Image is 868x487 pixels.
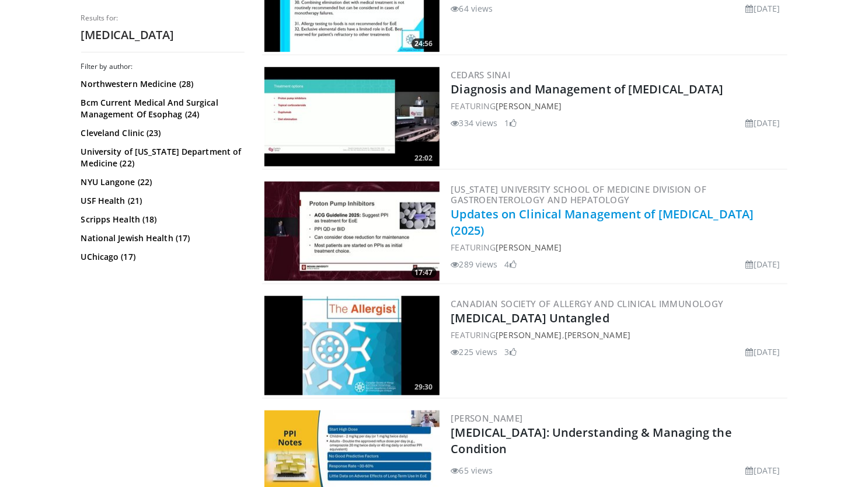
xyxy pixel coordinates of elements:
[451,298,724,309] a: Canadian Society of Allergy and Clinical Immunology
[81,78,242,90] a: Northwestern Medicine (28)
[451,100,785,112] div: FEATURING
[264,296,440,395] img: e53e01a2-d438-4348-941c-88616e6cf0a6.300x170_q85_crop-smart_upscale.jpg
[81,176,242,188] a: NYU Langone (22)
[412,39,437,49] span: 24:56
[81,127,242,139] a: Cleveland Clinic (23)
[451,241,785,253] div: FEATURING
[496,329,562,340] a: [PERSON_NAME]
[451,183,707,206] a: [US_STATE] University School of Medicine Division of Gastroenterology and Hepatology
[81,97,242,120] a: Bcm Current Medical And Surgical Management Of Esophag (24)
[264,67,440,166] img: cbc12087-13a6-467f-9c77-b9b2ac88f885.300x170_q85_crop-smart_upscale.jpg
[746,258,780,270] li: [DATE]
[451,329,785,341] div: FEATURING ,
[81,232,242,244] a: National Jewish Health (17)
[81,13,245,23] p: Results for:
[451,310,609,326] a: [MEDICAL_DATA] Untangled
[81,251,242,263] a: UChicago (17)
[264,182,440,281] img: 32f1074d-241c-4b76-8157-f6d58a9245f7.300x170_q85_crop-smart_upscale.jpg
[451,425,732,457] a: [MEDICAL_DATA]: Understanding & Managing the Condition
[746,2,780,15] li: [DATE]
[451,464,493,476] li: 65 views
[451,117,498,129] li: 334 views
[564,329,630,340] a: [PERSON_NAME]
[451,258,498,270] li: 289 views
[412,153,437,164] span: 22:02
[451,69,511,81] a: Cedars Sinai
[264,67,440,166] a: 22:02
[746,464,780,476] li: [DATE]
[496,100,562,112] a: [PERSON_NAME]
[412,382,437,392] span: 29:30
[81,195,242,207] a: USF Health (21)
[505,117,517,129] li: 1
[264,296,440,395] a: 29:30
[81,146,242,169] a: University of [US_STATE] Department of Medicine (22)
[264,182,440,281] a: 17:47
[451,412,523,424] a: [PERSON_NAME]
[505,258,517,270] li: 4
[451,2,493,15] li: 64 views
[451,346,498,358] li: 225 views
[746,346,780,358] li: [DATE]
[496,242,562,253] a: [PERSON_NAME]
[451,206,754,238] a: Updates on Clinical Management of [MEDICAL_DATA] (2025)
[746,117,780,129] li: [DATE]
[505,346,517,358] li: 3
[81,62,245,71] h3: Filter by author:
[451,81,724,97] a: Diagnosis and Management of [MEDICAL_DATA]
[412,267,437,278] span: 17:47
[81,27,245,43] h2: [MEDICAL_DATA]
[81,214,242,225] a: Scripps Health (18)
